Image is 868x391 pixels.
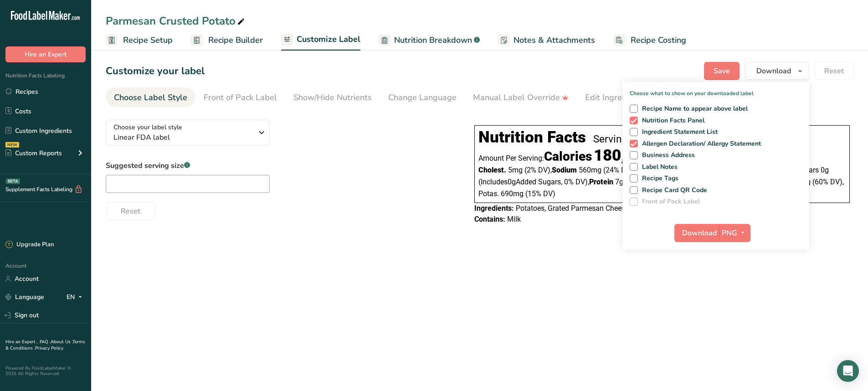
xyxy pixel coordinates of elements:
button: Reset [106,202,155,220]
span: ‏(24% DV) [603,166,635,174]
span: 0g [508,178,516,186]
span: Nutrition Breakdown [394,34,472,46]
span: Potas. [478,189,499,198]
span: 7g [615,178,623,186]
a: About Us . [51,339,72,345]
div: Amount Per Serving: [478,151,625,163]
span: , [588,178,589,186]
span: 560mg [579,166,601,174]
div: NEW [5,142,19,147]
span: 690mg [501,189,524,198]
span: Front of Pack Label [638,198,700,206]
a: Language [5,289,44,305]
span: ( [478,178,481,186]
a: Recipe Setup [106,30,173,51]
span: PNG [722,228,737,239]
span: Recipe Setup [123,34,173,46]
span: Allergen Declaration/ Allergy Statement [638,140,761,148]
a: Notes & Attachments [498,30,595,51]
div: Edit Ingredients/Allergens List [585,91,701,104]
a: Customize Label [281,29,360,51]
button: Choose your label style Linear FDA label [106,120,270,146]
span: Save [714,66,730,76]
span: 180, [594,146,625,165]
h1: Customize your label [106,64,205,79]
div: Front of Pack Label [204,91,277,104]
div: Choose Label Style [114,91,187,104]
span: Includes Added Sugars [478,178,562,186]
span: Reset [824,66,844,76]
span: Ingredients: [474,204,514,213]
span: Recipe Costing [631,34,686,46]
a: Recipe Costing [613,30,686,51]
span: Reset [121,206,140,217]
span: Sodium [552,166,577,174]
span: Recipe Name to appear above label [638,105,748,113]
div: Manual Label Override [473,91,569,104]
span: ‏(15% DV) [525,189,555,198]
div: BETA [6,178,20,184]
a: Privacy Policy [35,345,63,351]
span: Recipe Tags [638,174,679,183]
div: Open Intercom Messenger [837,360,859,382]
span: Recipe Card QR Code [638,186,708,194]
span: , [561,178,562,186]
span: Ingredient Statement List [638,128,718,136]
button: Download [674,224,719,242]
div: Change Language [388,91,457,104]
span: Contains: [474,215,505,223]
a: Nutrition Breakdown [379,30,480,51]
span: Label Notes [638,163,678,171]
span: Calories [544,149,592,164]
span: Download [756,66,791,76]
span: Potatoes, Grated Parmesan Cheese, Canola Oil, Garlic, Black Pepper, Salt [516,204,748,213]
div: Show/Hide Nutrients [293,91,372,104]
a: FAQ . [40,339,51,345]
span: Nutrition Facts Panel [638,117,705,125]
span: Business Address [638,151,695,159]
span: Notes & Attachments [514,34,595,46]
span: Download [682,228,717,239]
span: , [550,166,552,174]
div: Powered By FoodLabelMaker © 2025 All Rights Reserved [5,366,86,376]
div: Nutrition Facts [478,128,586,147]
span: Linear FDA label [113,132,252,143]
span: 0g [821,166,829,174]
div: Upgrade Plan [5,240,54,249]
div: Parmesan Crusted Potato [106,13,247,29]
span: Protein [589,178,613,186]
span: 5mg [508,166,523,174]
label: Suggested serving size [106,160,270,171]
p: Choose what to show on your downloaded label [622,82,809,97]
div: Servings: 2, [593,133,646,145]
div: Custom Reports [5,148,62,158]
div: EN [67,292,86,303]
span: Customize Label [297,33,360,46]
span: Recipe Builder [208,34,263,46]
span: Milk [507,215,521,223]
span: Choose your label style [113,122,182,132]
button: Hire an Expert [5,46,86,62]
a: Recipe Builder [191,30,263,51]
span: ‏(2% DV) [524,166,552,174]
a: Terms & Conditions . [5,339,85,351]
button: PNG [719,224,750,242]
button: Reset [815,62,853,80]
button: Save [704,62,740,80]
span: ‏0% DV) [564,178,589,186]
button: Download [745,62,809,80]
span: , [842,178,844,186]
span: Cholest. [478,166,506,174]
a: Hire an Expert . [5,339,38,345]
span: ‏(60% DV) [812,178,844,186]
